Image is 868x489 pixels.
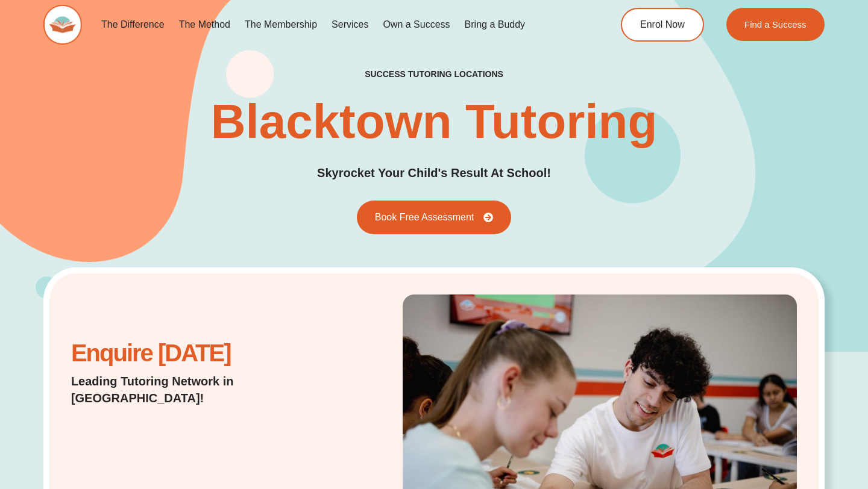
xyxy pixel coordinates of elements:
[94,11,576,39] nav: Menu
[357,201,512,234] a: Book Free Assessment
[237,11,324,39] a: The Membership
[458,11,533,39] a: Bring a Buddy
[726,8,825,41] a: Find a Success
[744,20,807,29] span: Find a Success
[71,346,330,361] h2: Enquire [DATE]
[211,98,658,146] h1: Blacktown Tutoring
[376,11,457,39] a: Own a Success
[640,20,685,30] span: Enrol Now
[317,164,551,182] h2: Skyrocket Your Child's Result At School!
[621,8,704,42] a: Enrol Now
[365,69,503,79] h2: success tutoring locations
[324,11,376,39] a: Services
[71,373,330,406] h2: Leading Tutoring Network in [GEOGRAPHIC_DATA]!
[172,11,237,39] a: The Method
[375,213,474,222] span: Book Free Assessment
[94,11,172,39] a: The Difference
